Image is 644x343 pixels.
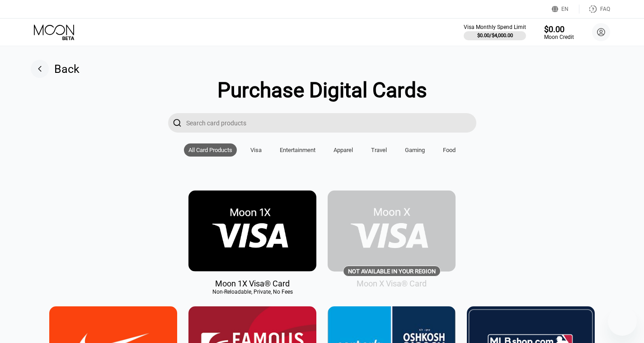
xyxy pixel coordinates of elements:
div: Travel [371,147,387,153]
div: Moon Credit [544,34,574,40]
div: FAQ [600,6,610,12]
div: Apparel [329,143,357,157]
div: EN [561,6,569,12]
div: Entertainment [275,143,320,157]
div: Food [443,147,456,153]
div: Moon 1X Visa® Card [215,279,290,288]
div: Gaming [405,147,425,153]
div: Back [54,62,80,76]
div: Food [438,143,460,157]
div: Visa Monthly Spend Limit [464,24,526,30]
div: $0.00 [544,24,574,34]
div: $0.00Moon Credit [544,24,574,40]
div:  [173,118,182,128]
div: Purchase Digital Cards [217,78,427,102]
div: Travel [367,143,391,157]
div: Non-Reloadable, Private, No Fees [188,289,316,295]
div: Visa [246,143,266,157]
div: Back [31,60,80,78]
div: All Card Products [188,147,232,153]
div: Not available in your region [348,268,436,275]
div: Visa [250,147,262,153]
div: FAQ [579,5,610,14]
div: $0.00 / $4,000.00 [477,33,513,38]
div: Not available in your region [328,191,456,272]
div: Entertainment [280,147,315,153]
div: EN [552,5,579,14]
div: Moon X Visa® Card [357,279,427,288]
iframe: Button to launch messaging window [608,307,637,336]
div: Visa Monthly Spend Limit$0.00/$4,000.00 [464,24,526,40]
div:  [168,113,186,133]
div: Apparel [334,147,353,153]
div: Gaming [400,143,429,157]
div: All Card Products [184,143,237,157]
input: Search card products [186,113,476,133]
